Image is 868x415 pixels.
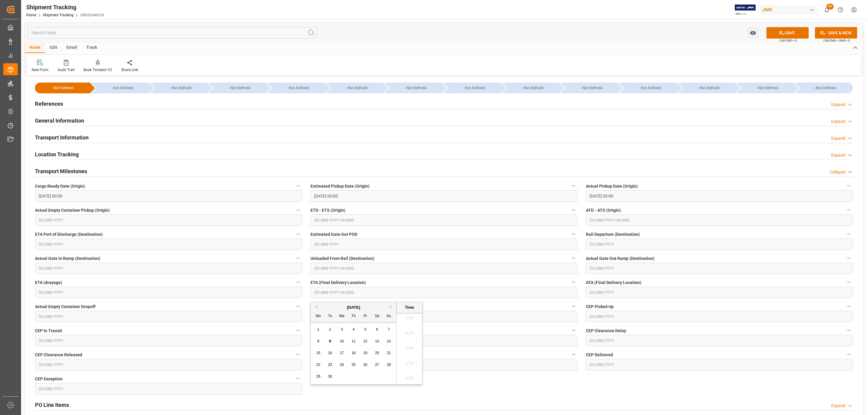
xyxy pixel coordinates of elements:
[310,359,577,370] input: DD-MM-YYYY
[332,83,383,93] div: --Not Defined--
[317,339,319,343] span: 8
[35,359,302,370] input: DD-MM-YYYY
[35,279,62,286] span: ETA (drayage)
[353,327,355,332] span: 4
[845,254,853,262] button: Actual Gate Out Ramp (Destination)
[121,67,138,73] div: Share Link
[845,302,853,310] button: CEP Picked Up
[375,363,379,367] span: 27
[619,83,676,93] div: --Not Defined--
[316,374,320,379] span: 29
[375,339,379,343] span: 13
[340,351,344,355] span: 17
[387,363,391,367] span: 28
[294,326,302,334] button: CEP In Transit
[586,279,641,286] span: ATA (Final Delivery Location)
[385,361,393,369] div: Choose Sunday, September 28th, 2025
[32,67,49,73] div: New Form
[340,339,344,343] span: 10
[328,351,332,355] span: 16
[795,83,853,93] div: --Not Defined--
[97,83,149,93] div: --Not Defined--
[845,326,853,334] button: CEP Clearance Delay
[35,183,85,189] span: Cargo Ready Date (Origin)
[350,313,357,320] div: Th
[310,255,374,262] span: Unloaded From Rail (Destination)
[82,43,102,53] div: Track
[338,313,346,320] div: We
[326,373,334,380] div: Choose Tuesday, September 30th, 2025
[28,27,317,39] input: Search Fields
[502,83,559,93] div: --Not Defined--
[310,214,577,226] input: DD-MM-YYYY HH:MM
[385,313,393,320] div: Su
[570,302,577,310] button: Received Complete
[338,338,346,345] div: Choose Wednesday, September 10th, 2025
[375,351,379,355] span: 20
[831,135,845,142] div: Expand
[363,363,367,367] span: 26
[150,83,207,93] div: --Not Defined--
[326,326,334,333] div: Choose Tuesday, September 2nd, 2025
[26,13,36,17] a: Home
[508,83,559,93] div: --Not Defined--
[314,305,317,309] button: Previous Month
[570,254,577,262] button: Unloaded From Rail (Destination)
[747,27,759,39] button: open menu
[350,361,357,369] div: Choose Thursday, September 25th, 2025
[329,327,331,332] span: 2
[35,383,302,395] input: DD-MM-YYYY
[35,150,79,158] h2: Location Tracking
[58,67,74,73] div: Audit Trail
[35,167,87,175] h2: Transport Milestones
[845,351,853,358] button: CEP Delivered
[35,335,302,346] input: DD-MM-YYYY
[387,339,391,343] span: 14
[310,279,366,286] span: ETA (Final Delivery Location)
[310,311,577,322] input: DD-MM-YYYY HH:MM
[35,376,63,382] span: CEP Exception
[315,326,322,333] div: Choose Monday, September 1st, 2025
[363,351,367,355] span: 19
[831,118,845,125] div: Expand
[294,230,302,238] button: ETA Port of Discharge (Destination)
[443,83,501,93] div: --Not Defined--
[326,338,334,345] div: Choose Tuesday, September 9th, 2025
[338,349,346,357] div: Choose Wednesday, September 17th, 2025
[820,3,834,17] button: show 50 new notifications
[35,100,63,108] h2: References
[823,38,850,43] span: Ctrl/CMD + Shift + S
[310,263,577,274] input: DD-MM-YYYY HH:MM
[586,311,853,322] input: DD-MM-YYYY
[760,4,820,15] button: JIMS
[311,304,396,310] div: [DATE]
[351,363,355,367] span: 25
[385,83,442,93] div: --Not Defined--
[561,83,618,93] div: --Not Defined--
[35,83,90,93] div: --Not Defined--
[294,351,302,358] button: CEP Clearance Released
[845,182,853,190] button: Actual Pickup Date (Origin)
[801,83,850,93] div: --Not Defined--
[760,5,818,14] div: JIMS
[310,335,577,346] input: DD-MM-YYYY
[735,5,756,15] img: Exertis%20JAM%20-%20Email%20Logo.jpg_1722504956.jpg
[315,338,322,345] div: Choose Monday, September 8th, 2025
[586,263,853,274] input: DD-MM-YYYY
[35,190,302,202] input: DD-MM-YYYY HH:MM
[362,349,369,357] div: Choose Friday, September 19th, 2025
[35,287,302,298] input: DD-MM-YYYY
[35,133,89,142] h2: Transport Information
[373,313,381,320] div: Sa
[364,327,366,332] span: 5
[35,352,82,358] span: CEP Clearance Released
[294,278,302,286] button: ETA (drayage)
[586,359,853,370] input: DD-MM-YYYY
[387,351,391,355] span: 21
[362,313,369,320] div: Fr
[35,263,302,274] input: DD-MM-YYYY
[363,339,367,343] span: 12
[815,27,857,39] button: SAVE & NEW
[35,207,110,214] span: Actual Empty Container Pickup (Origin)
[586,255,655,262] span: Actual Gate Out Ramp (Destination)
